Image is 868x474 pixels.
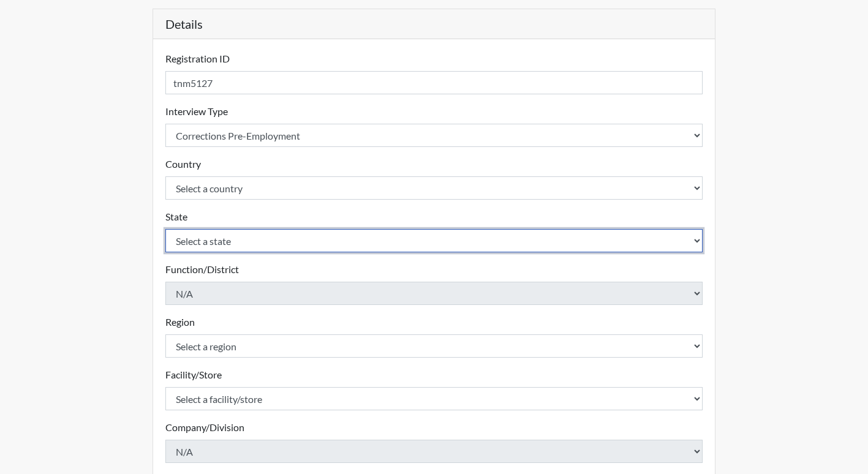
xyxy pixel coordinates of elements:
[165,157,201,171] label: Country
[165,51,230,66] label: Registration ID
[165,71,703,94] input: Insert a Registration ID, which needs to be a unique alphanumeric value for each interviewee
[165,420,244,435] label: Company/Division
[165,315,195,329] label: Region
[165,209,187,224] label: State
[165,104,228,119] label: Interview Type
[165,262,239,277] label: Function/District
[165,367,222,382] label: Facility/Store
[153,9,715,39] h5: Details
